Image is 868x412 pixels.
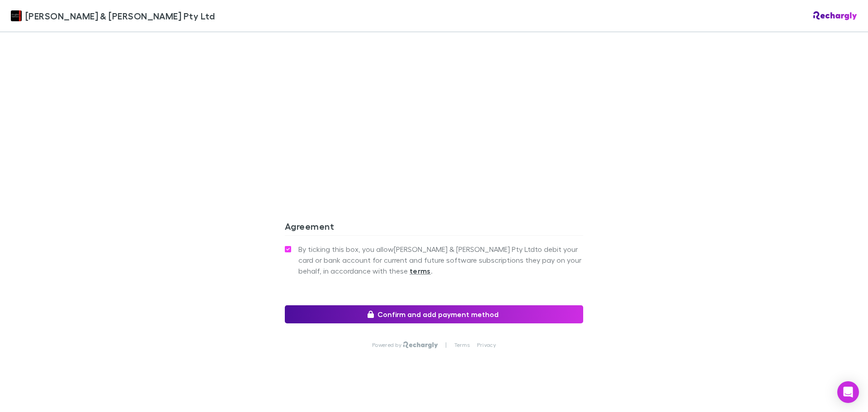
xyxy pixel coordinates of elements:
[477,341,496,349] a: Privacy
[298,244,583,276] span: By ticking this box, you allow [PERSON_NAME] & [PERSON_NAME] Pty Ltd to debit your card or bank a...
[454,341,470,349] a: Terms
[445,341,447,349] p: |
[410,266,431,275] strong: terms
[25,9,215,23] span: [PERSON_NAME] & [PERSON_NAME] Pty Ltd
[837,381,859,403] div: Open Intercom Messenger
[285,221,583,235] h3: Agreement
[285,305,583,323] button: Confirm and add payment method
[372,341,403,349] p: Powered by
[11,10,22,21] img: Douglas & Harrison Pty Ltd's Logo
[403,341,438,349] img: Rechargly Logo
[813,11,857,20] img: Rechargly Logo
